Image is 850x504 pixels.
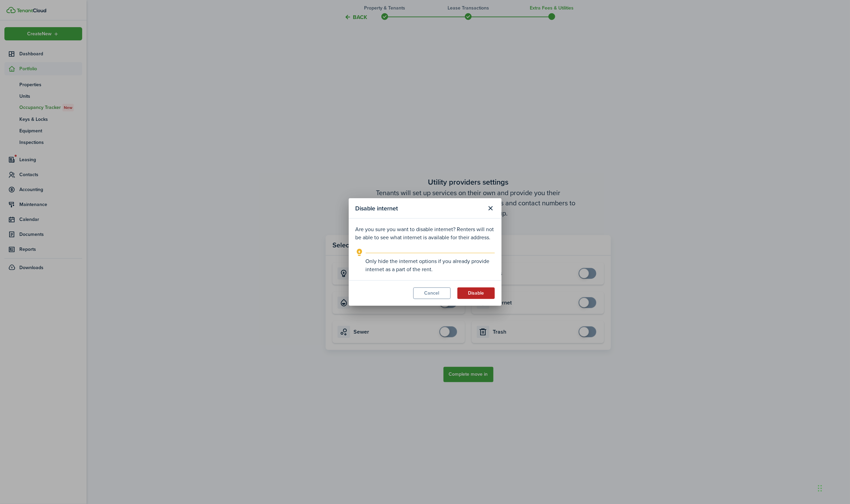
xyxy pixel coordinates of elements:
[816,471,850,504] iframe: Chat Widget
[457,287,495,299] button: Disable
[818,478,822,499] div: Drag
[356,225,495,242] p: Are you sure you want to disable internet? Renters will not be able to see what internet is avail...
[356,248,364,257] i: outline
[413,287,451,299] button: Cancel
[485,203,496,214] button: Close modal
[366,257,495,274] explanation-description: Only hide the internet options if you already provide internet as a part of the rent.
[356,202,483,215] modal-title: Disable internet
